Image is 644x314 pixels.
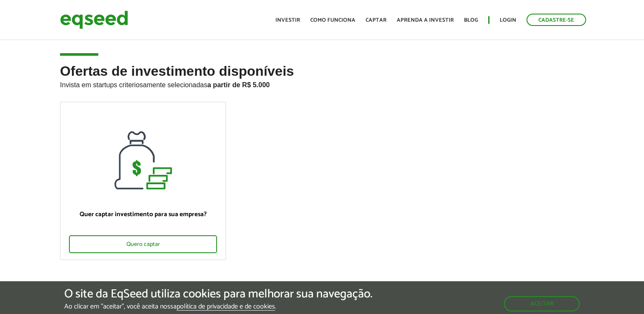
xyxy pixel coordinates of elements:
a: Quer captar investimento para sua empresa? Quero captar [60,102,226,260]
p: Invista em startups criteriosamente selecionadas [60,79,584,89]
h5: O site da EqSeed utiliza cookies para melhorar sua navegação. [64,288,372,301]
a: Aprenda a investir [397,17,454,23]
a: Login [500,17,516,23]
a: Cadastre-se [527,14,586,26]
a: Investir [275,17,300,23]
strong: a partir de R$ 5.000 [207,81,270,88]
h2: Ofertas de investimento disponíveis [60,64,584,102]
p: Ao clicar em "aceitar", você aceita nossa . [64,303,372,311]
a: Captar [366,17,386,23]
div: Quero captar [69,235,217,253]
img: EqSeed [60,9,128,31]
button: Aceitar [504,296,580,311]
a: Blog [464,17,478,23]
a: Como funciona [310,17,355,23]
a: política de privacidade e de cookies [177,303,275,311]
p: Quer captar investimento para sua empresa? [69,211,217,218]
